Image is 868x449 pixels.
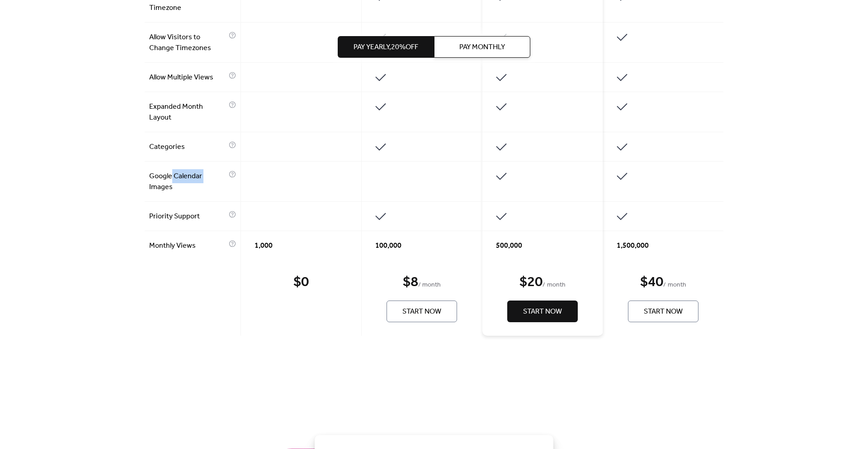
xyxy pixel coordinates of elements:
span: Start Now [644,306,683,317]
span: 500,000 [496,241,522,251]
button: Pay Yearly,20%off [338,36,434,58]
div: $ 0 [293,273,309,292]
span: / month [663,280,686,291]
div: $ 8 [403,273,418,292]
button: Pay Monthly [434,36,530,58]
span: / month [542,280,565,291]
span: 100,000 [375,241,401,251]
span: Start Now [523,306,562,317]
div: $ 20 [519,273,542,292]
span: Monthly Views [149,241,226,251]
button: Start Now [507,301,578,322]
span: Priority Support [149,211,226,222]
button: Start Now [628,301,698,322]
span: Categories [149,142,226,153]
span: Expanded Month Layout [149,102,226,123]
span: Pay Yearly, 20% off [354,42,418,53]
span: Start Now [402,306,441,317]
span: Allow Visitors to Change Timezones [149,32,226,54]
span: Google Calendar Images [149,171,226,193]
span: 1,000 [255,241,273,251]
span: / month [418,280,441,291]
button: Start Now [387,301,457,322]
span: Pay Monthly [459,42,505,53]
span: 1,500,000 [617,241,649,251]
span: Allow Multiple Views [149,72,226,83]
div: $ 40 [640,273,663,292]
